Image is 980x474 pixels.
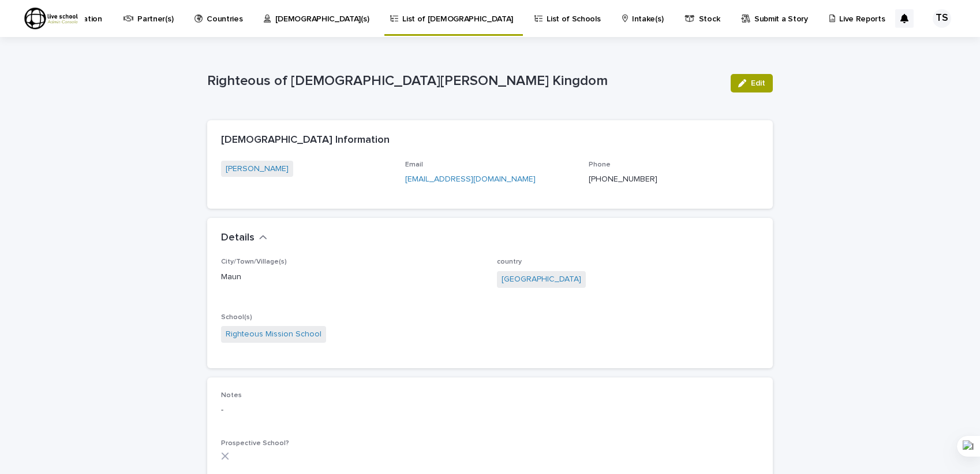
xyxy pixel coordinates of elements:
[589,173,759,186] p: [PHONE_NUMBER]
[221,232,267,245] button: Details
[221,271,483,283] p: Maun
[221,404,759,416] p: -
[933,9,951,28] div: TS
[221,314,252,321] span: School(s)
[221,232,255,245] h2: Details
[221,440,289,447] span: Prospective School?
[207,73,721,90] p: Righteous of [DEMOGRAPHIC_DATA][PERSON_NAME] Kingdom
[502,273,581,286] a: [GEOGRAPHIC_DATA]
[23,7,79,30] img: R9sz75l8Qv2hsNfpjweZ
[751,79,765,87] span: Edit
[221,392,242,399] span: Notes
[497,258,522,265] span: country
[226,163,289,175] a: [PERSON_NAME]
[226,328,321,340] a: Righteous Mission School
[405,175,536,183] a: [EMAIL_ADDRESS][DOMAIN_NAME]
[221,134,390,147] h2: [DEMOGRAPHIC_DATA] Information
[405,161,423,168] span: Email
[589,161,611,168] span: Phone
[221,258,287,265] span: City/Town/Village(s)
[731,74,773,92] button: Edit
